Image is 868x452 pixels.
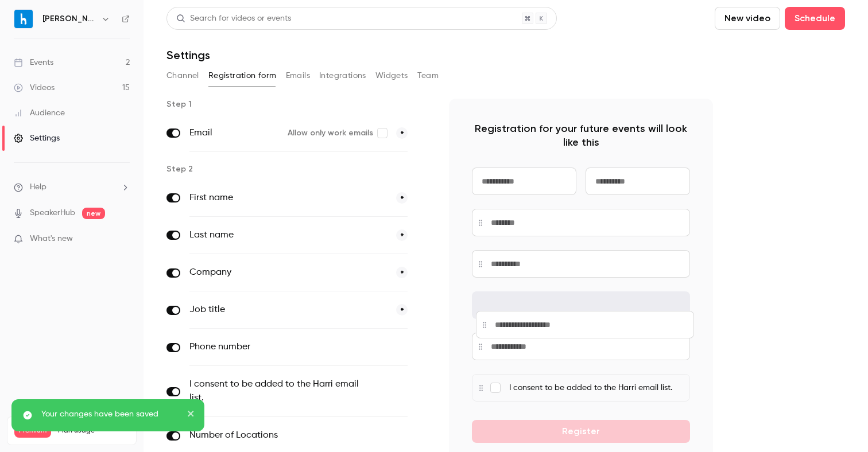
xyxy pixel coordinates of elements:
[116,234,130,244] iframe: Noticeable Trigger
[166,67,199,85] button: Channel
[715,7,780,30] button: New video
[288,127,387,139] label: Allow only work emails
[14,82,55,93] div: Videos
[14,181,130,193] li: help-dropdown-opener
[30,207,75,219] a: SpeakerHub
[319,67,366,85] button: Integrations
[375,67,408,85] button: Widgets
[166,99,431,110] p: Step 1
[509,382,689,394] p: I consent to be added to the Harri email list.
[189,428,360,442] label: Number of Locations
[30,181,46,193] span: Help
[14,57,53,68] div: Events
[286,67,310,85] button: Emails
[189,377,360,405] label: I consent to be added to the Harri email list.
[42,13,96,25] h6: [PERSON_NAME]
[472,122,690,149] p: Registration for your future events will look like this
[417,67,439,85] button: Team
[41,408,179,420] p: Your changes have been saved
[14,107,65,119] div: Audience
[189,228,387,242] label: Last name
[166,163,431,175] p: Step 2
[208,67,277,85] button: Registration form
[189,340,360,354] label: Phone number
[14,133,60,144] div: Settings
[785,7,845,30] button: Schedule
[14,10,33,28] img: Harri
[189,303,387,317] label: Job title
[189,126,278,140] label: Email
[166,48,210,62] h1: Settings
[187,408,195,422] button: close
[82,208,105,219] span: new
[176,13,291,25] div: Search for videos or events
[189,266,387,279] label: Company
[189,191,387,205] label: First name
[30,233,73,245] span: What's new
